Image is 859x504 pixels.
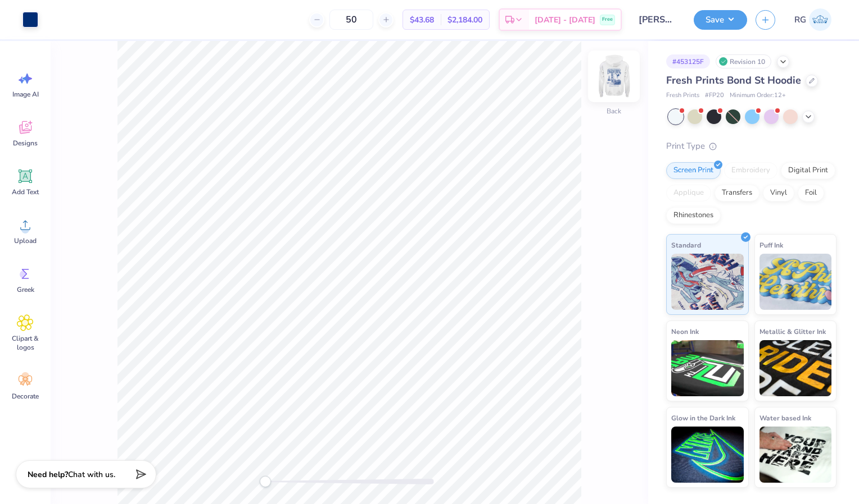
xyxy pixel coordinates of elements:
span: Glow in the Dark Ink [671,412,735,424]
img: Glow in the Dark Ink [671,427,744,483]
span: Minimum Order: 12 + [730,91,786,100]
span: Fresh Prints [666,91,699,100]
span: Standard [671,239,701,251]
span: $43.68 [410,14,434,26]
div: # 453125F [666,54,710,68]
div: Transfers [715,185,759,201]
img: Puff Ink [759,254,832,310]
img: Rinah Gallo [809,8,831,31]
div: Rhinestones [666,207,721,224]
div: Accessibility label [260,476,271,487]
span: Chat with us. [68,469,115,480]
span: RG [794,13,806,26]
div: Foil [798,185,824,201]
span: Add Text [12,187,39,196]
span: Decorate [12,392,39,401]
img: Neon Ink [671,340,744,396]
img: Water based Ink [759,427,832,483]
strong: Need help? [28,469,68,480]
span: Greek [17,285,34,294]
span: Puff Ink [759,239,783,251]
input: Untitled Design [630,8,685,31]
span: $2,184.00 [447,14,482,26]
div: Applique [666,185,711,201]
span: Upload [14,236,37,245]
div: Digital Print [781,162,835,179]
span: Metallic & Glitter Ink [759,326,826,337]
span: Image AI [12,90,39,99]
button: Save [694,10,747,30]
div: Print Type [666,140,837,153]
div: Screen Print [666,162,721,179]
span: Neon Ink [671,326,699,337]
span: Designs [13,139,38,148]
span: Fresh Prints Bond St Hoodie [666,74,801,87]
span: Free [602,16,613,24]
a: RG [789,8,837,31]
img: Metallic & Glitter Ink [759,340,832,396]
span: Water based Ink [759,412,811,424]
span: [DATE] - [DATE] [535,14,595,26]
div: Revision 10 [716,54,771,68]
div: Embroidery [724,162,777,179]
img: Standard [671,254,744,310]
div: Back [607,106,621,116]
span: # FP20 [705,91,724,100]
img: Back [591,54,636,99]
span: Clipart & logos [7,334,44,352]
div: Vinyl [763,185,794,201]
input: – – [329,10,373,30]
